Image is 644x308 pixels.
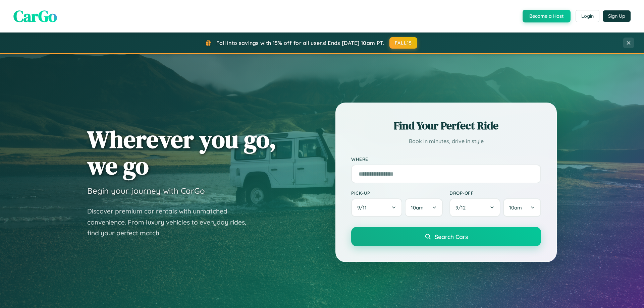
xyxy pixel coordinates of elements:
[405,198,443,217] button: 10am
[455,204,469,211] span: 9 / 12
[449,198,500,217] button: 9/12
[435,233,468,240] span: Search Cars
[389,37,418,49] button: FALL15
[351,156,541,162] label: Where
[351,118,541,133] h2: Find Your Perfect Ride
[351,198,402,217] button: 9/11
[87,126,276,179] h1: Wherever you go, we go
[351,190,443,196] label: Pick-up
[351,136,541,146] p: Book in minutes, drive in style
[357,204,370,211] span: 9 / 11
[603,10,631,22] button: Sign Up
[576,10,599,22] button: Login
[87,186,205,196] h3: Begin your journey with CarGo
[523,10,571,22] button: Become a Host
[351,227,541,246] button: Search Cars
[13,5,57,27] span: CarGo
[87,206,255,239] p: Discover premium car rentals with unmatched convenience. From luxury vehicles to everyday rides, ...
[216,40,384,46] span: Fall into savings with 15% off for all users! Ends [DATE] 10am PT.
[411,204,424,211] span: 10am
[503,198,541,217] button: 10am
[449,190,541,196] label: Drop-off
[509,204,522,211] span: 10am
